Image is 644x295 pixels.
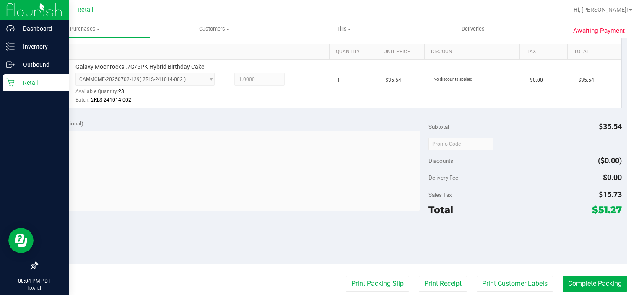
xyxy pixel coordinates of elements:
[6,60,15,69] inline-svg: Outbound
[6,42,15,51] inline-svg: Inventory
[592,204,622,216] span: $51.27
[6,78,15,87] inline-svg: Retail
[428,204,453,216] span: Total
[428,138,493,150] input: Promo Code
[4,285,65,291] p: [DATE]
[450,25,496,33] span: Deliveries
[477,276,553,292] button: Print Customer Labels
[563,276,627,292] button: Complete Packing
[574,6,628,13] span: Hi, [PERSON_NAME]!
[573,26,625,36] span: Awaiting Payment
[4,277,65,285] p: 08:04 PM PDT
[8,228,34,253] iframe: Resource center
[527,49,564,55] a: Tax
[428,174,458,181] span: Delivery Fee
[428,123,449,130] span: Subtotal
[15,78,65,88] p: Retail
[599,190,622,199] span: $15.73
[15,60,65,70] p: Outbound
[75,97,90,103] span: Batch:
[530,76,543,84] span: $0.00
[78,6,93,13] span: Retail
[346,276,409,292] button: Print Packing Slip
[431,49,517,55] a: Discount
[434,77,473,81] span: No discounts applied
[603,173,622,182] span: $0.00
[91,97,131,103] span: 2RLS-241014-002
[75,86,222,102] div: Available Quantity:
[15,23,65,34] p: Dashboard
[279,25,408,33] span: Tills
[336,49,374,55] a: Quantity
[6,24,15,33] inline-svg: Dashboard
[150,20,279,38] a: Customers
[279,20,408,38] a: Tills
[419,276,467,292] button: Print Receipt
[578,76,594,84] span: $35.54
[20,20,150,38] a: Purchases
[428,153,453,168] span: Discounts
[15,42,65,52] p: Inventory
[428,191,452,198] span: Sales Tax
[150,25,279,33] span: Customers
[408,20,538,38] a: Deliveries
[118,89,124,94] span: 23
[384,49,421,55] a: Unit Price
[20,25,150,33] span: Purchases
[598,156,622,165] span: ($0.00)
[574,49,612,55] a: Total
[599,122,622,131] span: $35.54
[49,49,326,55] a: SKU
[337,76,340,84] span: 1
[385,76,401,84] span: $35.54
[75,63,204,71] span: Galaxy Moonrocks .7G/5PK Hybrid Birthday Cake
